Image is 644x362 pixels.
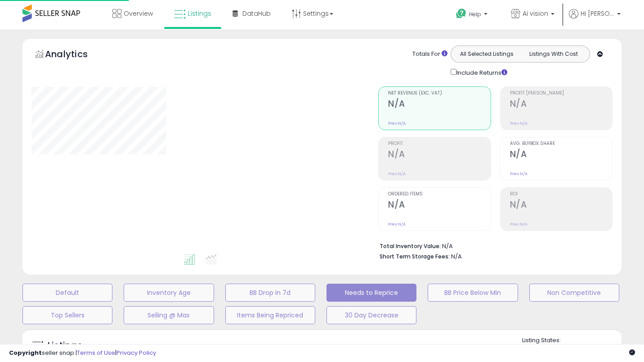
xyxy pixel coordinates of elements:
[529,284,619,302] button: Non Competitive
[449,1,496,29] a: Help
[510,171,528,176] small: Prev: N/A
[388,149,490,161] h2: N/A
[451,252,462,261] span: N/A
[444,67,518,77] div: Include Returns
[523,9,548,18] span: Ai vision
[469,10,481,18] span: Help
[326,284,416,302] button: Needs to Reprice
[9,348,42,357] strong: Copyright
[242,9,271,18] span: DataHub
[510,192,612,197] span: ROI
[388,222,406,227] small: Prev: N/A
[225,306,315,324] button: Items Being Repriced
[388,121,406,126] small: Prev: N/A
[124,306,214,324] button: Selling @ Max
[581,9,614,18] span: Hi [PERSON_NAME]
[412,50,447,59] div: Totals For
[388,199,490,212] h2: N/A
[510,141,612,146] span: Avg. Buybox Share
[510,99,612,111] h2: N/A
[225,284,315,302] button: BB Drop in 7d
[388,141,490,146] span: Profit
[380,240,606,251] li: N/A
[380,253,450,260] b: Short Term Storage Fees:
[428,284,518,302] button: BB Price Below Min
[453,48,520,60] button: All Selected Listings
[510,121,528,126] small: Prev: N/A
[388,171,406,176] small: Prev: N/A
[569,9,621,29] a: Hi [PERSON_NAME]
[380,242,441,250] b: Total Inventory Value:
[188,9,211,18] span: Listings
[510,91,612,96] span: Profit [PERSON_NAME]
[22,284,112,302] button: Default
[22,306,112,324] button: Top Sellers
[388,91,490,96] span: Net Revenue (Exc. VAT)
[388,99,490,111] h2: N/A
[388,192,490,197] span: Ordered Items
[9,349,156,357] div: seller snap | |
[520,48,587,60] button: Listings With Cost
[326,306,416,324] button: 30 Day Decrease
[45,48,105,63] h5: Analytics
[510,199,612,212] h2: N/A
[510,222,528,227] small: Prev: N/A
[510,149,612,161] h2: N/A
[456,8,467,19] i: Get Help
[124,9,153,18] span: Overview
[124,284,214,302] button: Inventory Age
